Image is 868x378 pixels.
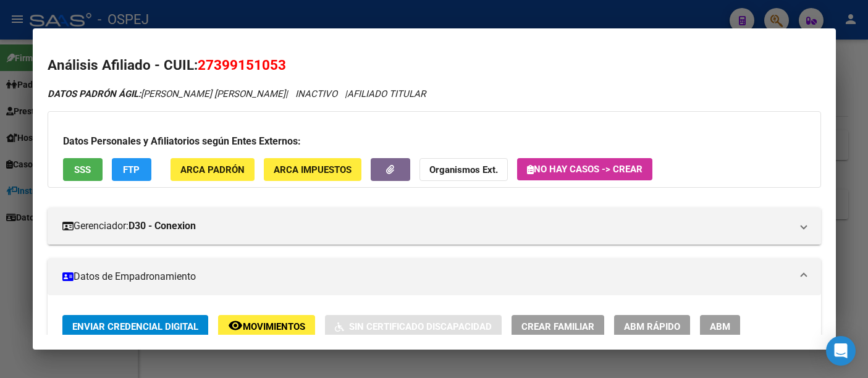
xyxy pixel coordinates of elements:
[63,134,806,149] h3: Datos Personales y Afiliatorios según Entes Externos:
[517,158,652,180] button: No hay casos -> Crear
[198,57,286,73] span: 27399151053
[228,318,243,333] mat-icon: remove_red_eye
[512,315,604,338] button: Crear Familiar
[527,164,643,175] span: No hay casos -> Crear
[521,321,594,332] span: Crear Familiar
[48,208,821,245] mat-expansion-panel-header: Gerenciador:D30 - Conexion
[264,158,361,181] button: ARCA Impuestos
[180,164,245,175] span: ARCA Padrón
[243,321,305,332] span: Movimientos
[171,158,255,181] button: ARCA Padrón
[129,219,196,233] strong: D30 - Conexion
[419,158,508,181] button: Organismos Ext.
[429,164,498,175] strong: Organismos Ext.
[614,315,690,338] button: ABM Rápido
[710,321,730,332] span: ABM
[325,315,502,338] button: Sin Certificado Discapacidad
[74,164,91,175] span: SSS
[112,158,151,181] button: FTP
[274,164,352,175] span: ARCA Impuestos
[48,55,821,76] h2: Análisis Afiliado - CUIL:
[826,336,856,366] div: Open Intercom Messenger
[48,88,141,99] strong: DATOS PADRÓN ÁGIL:
[218,315,315,338] button: Movimientos
[62,219,791,233] mat-panel-title: Gerenciador:
[63,158,103,181] button: SSS
[48,88,426,99] i: | INACTIVO |
[123,164,140,175] span: FTP
[48,88,285,99] span: [PERSON_NAME] [PERSON_NAME]
[62,269,791,284] mat-panel-title: Datos de Empadronamiento
[349,321,492,332] span: Sin Certificado Discapacidad
[48,258,821,295] mat-expansion-panel-header: Datos de Empadronamiento
[347,88,426,99] span: AFILIADO TITULAR
[72,321,198,332] span: Enviar Credencial Digital
[700,315,740,338] button: ABM
[62,315,208,338] button: Enviar Credencial Digital
[624,321,680,332] span: ABM Rápido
